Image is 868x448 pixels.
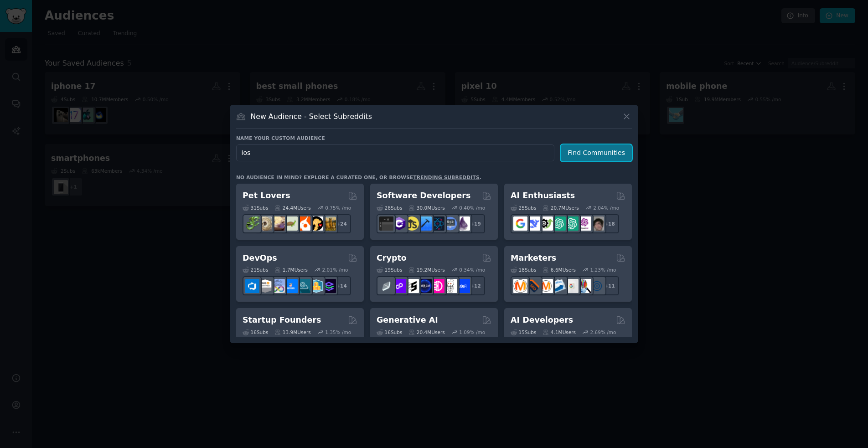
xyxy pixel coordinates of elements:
img: iOSProgramming [418,216,432,231]
img: cockatiel [296,216,310,231]
img: ethstaker [405,279,419,293]
img: PlatformEngineers [322,279,336,293]
h2: Generative AI [377,314,438,326]
div: 0.75 % /mo [325,205,351,211]
div: 18 Sub s [511,267,536,273]
img: ballpython [258,216,272,231]
div: 20.7M Users [542,205,579,211]
img: chatgpt_prompts_ [564,216,579,231]
a: trending subreddits [413,175,479,180]
img: ethfinance [379,279,393,293]
div: 2.69 % /mo [590,329,616,335]
div: 0.40 % /mo [459,205,485,211]
div: 31 Sub s [243,205,268,211]
img: aws_cdk [309,279,323,293]
img: defi_ [456,279,470,293]
div: + 18 [600,214,619,233]
div: 13.9M Users [274,329,310,335]
div: 1.35 % /mo [325,329,351,335]
div: 1.23 % /mo [590,267,616,273]
img: defiblockchain [430,279,444,293]
img: MarketingResearch [577,279,591,293]
div: + 24 [332,214,351,233]
div: 20.4M Users [408,329,444,335]
img: GoogleGeminiAI [513,216,527,231]
div: 25 Sub s [511,205,536,211]
img: PetAdvice [309,216,323,231]
div: 6.6M Users [542,267,576,273]
div: 4.1M Users [542,329,576,335]
div: 24.4M Users [274,205,310,211]
img: AWS_Certified_Experts [258,279,272,293]
h2: AI Enthusiasts [511,190,575,201]
div: + 11 [600,276,619,295]
h2: Pet Lovers [243,190,290,201]
img: azuredevops [245,279,259,293]
img: Docker_DevOps [271,279,285,293]
img: OnlineMarketing [590,279,604,293]
img: OpenAIDev [577,216,591,231]
img: web3 [418,279,432,293]
img: learnjavascript [405,216,419,231]
div: 30.0M Users [408,205,444,211]
img: elixir [456,216,470,231]
h2: Marketers [511,252,556,264]
div: 1.7M Users [274,267,308,273]
div: 16 Sub s [243,329,268,335]
img: herpetology [245,216,259,231]
img: dogbreed [322,216,336,231]
div: 16 Sub s [377,329,402,335]
div: + 19 [466,214,485,233]
img: software [379,216,393,231]
div: 19.2M Users [408,267,444,273]
div: 21 Sub s [243,267,268,273]
img: chatgpt_promptDesign [552,216,566,231]
h3: Name your custom audience [236,135,632,141]
div: 0.34 % /mo [459,267,485,273]
h2: AI Developers [511,314,573,326]
img: DevOpsLinks [284,279,298,293]
img: bigseo [526,279,540,293]
img: ArtificalIntelligence [590,216,604,231]
div: 2.04 % /mo [593,205,619,211]
img: 0xPolygon [392,279,406,293]
img: reactnative [430,216,444,231]
div: No audience in mind? Explore a curated one, or browse . [236,174,481,180]
img: csharp [392,216,406,231]
img: CryptoNews [443,279,457,293]
div: 1.09 % /mo [459,329,485,335]
img: platformengineering [296,279,310,293]
img: turtle [284,216,298,231]
button: Find Communities [561,144,632,161]
img: Emailmarketing [552,279,566,293]
img: AItoolsCatalog [539,216,553,231]
img: googleads [564,279,579,293]
div: + 14 [332,276,351,295]
div: 19 Sub s [377,267,402,273]
h2: Software Developers [377,190,470,201]
div: 15 Sub s [511,329,536,335]
div: 26 Sub s [377,205,402,211]
input: Pick a short name, like "Digital Marketers" or "Movie-Goers" [236,144,554,161]
img: leopardgeckos [271,216,285,231]
h3: New Audience - Select Subreddits [251,112,372,121]
img: DeepSeek [526,216,540,231]
h2: Crypto [377,252,407,264]
h2: Startup Founders [243,314,321,326]
h2: DevOps [243,252,277,264]
img: AskMarketing [539,279,553,293]
img: content_marketing [513,279,527,293]
div: 2.01 % /mo [322,267,348,273]
img: AskComputerScience [443,216,457,231]
div: + 12 [466,276,485,295]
